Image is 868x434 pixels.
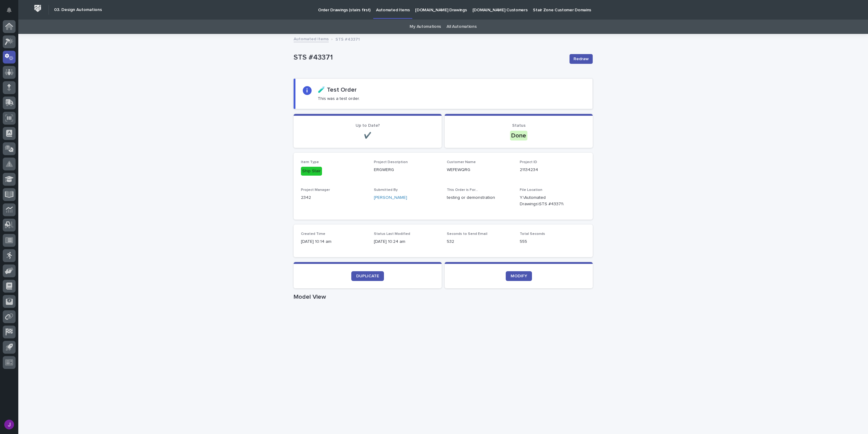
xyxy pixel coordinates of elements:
[447,160,476,164] span: Customer Name
[520,232,545,236] span: Total Seconds
[520,167,585,173] p: 21134234
[374,195,407,201] a: [PERSON_NAME]
[356,123,380,128] span: Up to Date?
[374,188,398,192] span: Submitted By
[301,188,330,192] span: Project Manager
[447,188,478,192] span: This Order is For...
[512,123,526,128] span: Status
[520,188,542,192] span: File Location
[301,239,367,245] p: [DATE] 10:14 am
[374,160,408,164] span: Project Description
[318,86,357,93] h2: 🧪 Test Order
[374,232,410,236] span: Status Last Modified
[351,271,384,281] a: DUPLICATE
[301,160,319,164] span: Item Type
[335,35,360,42] p: STS #43371
[510,131,527,140] div: Done
[32,3,43,14] img: Workspace Logo
[520,195,571,207] : Y:\Automated Drawings\STS #43371\
[301,232,325,236] span: Created Time
[520,239,585,245] p: 555
[573,56,589,62] span: Redraw
[318,96,360,101] p: This was a test order.
[3,418,16,431] button: users-avatar
[54,7,102,13] h2: 03. Design Automations
[294,35,329,42] a: Automated Items
[356,274,379,278] span: DUPLICATE
[511,274,527,278] span: MODIFY
[8,7,16,17] div: Notifications
[447,195,512,201] p: testing or demonstration
[374,239,439,245] p: [DATE] 10:24 am
[374,167,439,173] p: ERGWERG
[447,167,512,173] p: WEFEWQRG
[294,53,565,62] p: STS #43371
[570,54,593,64] button: Redraw
[3,4,16,16] button: Notifications
[520,160,537,164] span: Project ID
[447,239,512,245] p: 532
[447,232,487,236] span: Seconds to Send Email
[301,167,322,176] div: Ship Stair
[506,271,532,281] a: MODIFY
[294,293,593,301] h1: Model View
[301,132,434,139] p: ✔️
[301,195,367,201] p: 2342
[447,20,476,34] a: All Automations
[410,20,441,34] a: My Automations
